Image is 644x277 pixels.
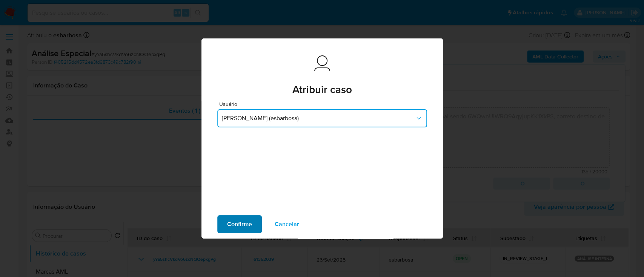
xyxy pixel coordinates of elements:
button: Confirme [217,215,262,233]
span: Cancelar [275,216,299,233]
span: [PERSON_NAME] (esbarbosa) [222,115,415,122]
button: Cancelar [265,215,309,233]
span: Atribuir caso [292,84,352,95]
span: Usuário [219,101,429,107]
span: Confirme [227,216,252,233]
button: [PERSON_NAME] (esbarbosa) [217,109,427,127]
